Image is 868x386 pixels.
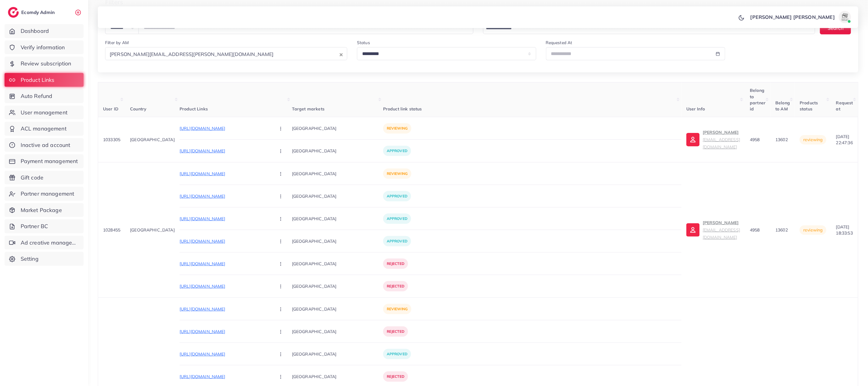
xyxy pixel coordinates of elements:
a: logoEcomdy Admin [8,7,56,18]
p: rejected [383,371,408,382]
p: rejected [383,326,408,337]
span: Inactive ad account [21,141,70,149]
span: Gift code [21,174,43,182]
span: User management [21,109,67,116]
span: Review subscription [21,60,71,68]
a: ACL management [5,122,84,136]
p: [URL][DOMAIN_NAME] [180,328,271,335]
span: Partner management [21,190,74,198]
p: [URL][DOMAIN_NAME] [180,350,271,358]
span: Verify information [21,43,65,51]
span: Auto Refund [21,92,53,100]
p: [GEOGRAPHIC_DATA] [292,370,383,383]
input: Search for option [276,50,338,59]
span: Payment management [21,157,78,165]
a: Payment management [5,154,84,168]
span: Market Package [21,206,62,214]
img: avatar [839,11,851,23]
a: Inactive ad account [5,138,84,152]
span: ACL management [21,125,67,133]
a: Market Package [5,203,84,217]
p: [PERSON_NAME] [PERSON_NAME] [750,13,835,21]
p: [GEOGRAPHIC_DATA] [292,347,383,361]
span: Setting [21,255,39,263]
p: [URL][DOMAIN_NAME] [180,373,271,380]
a: User management [5,106,84,120]
a: Auto Refund [5,89,84,103]
a: Ad creative management [5,236,84,250]
a: Setting [5,252,84,266]
h2: Ecomdy Admin [21,9,56,15]
a: Partner BC [5,219,84,233]
a: Partner management [5,187,84,201]
a: Review subscription [5,57,84,71]
span: Ad creative management [21,239,79,247]
a: Product Links [5,73,84,87]
p: approved [383,349,411,359]
a: [PERSON_NAME] [PERSON_NAME]avatar [747,11,853,23]
span: Partner BC [21,222,48,230]
a: Dashboard [5,24,84,38]
span: Product Links [21,76,55,84]
img: logo [8,7,19,18]
p: [GEOGRAPHIC_DATA] [292,325,383,338]
a: Gift code [5,171,84,185]
a: Verify information [5,40,84,54]
span: Dashboard [21,27,49,35]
